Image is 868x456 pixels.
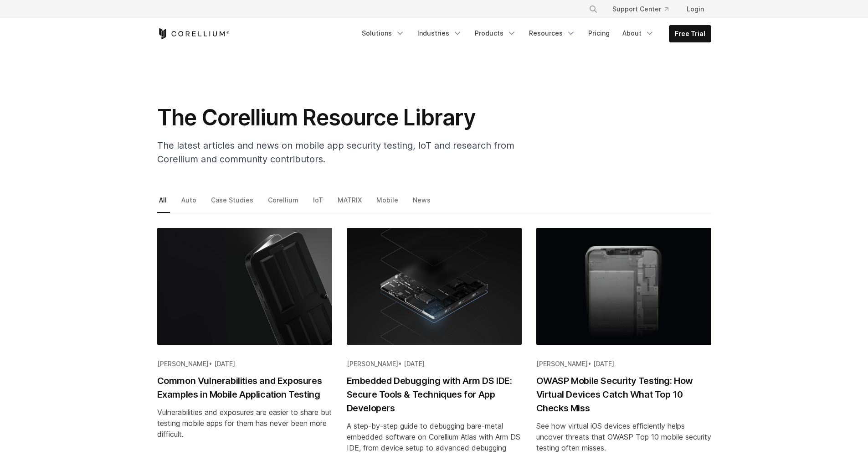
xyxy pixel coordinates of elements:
a: Corellium Home [157,28,230,39]
a: Case Studies [209,194,257,213]
a: Auto [180,194,200,213]
a: Support Center [605,1,676,17]
a: News [411,194,434,213]
h2: OWASP Mobile Security Testing: How Virtual Devices Catch What Top 10 Checks Miss [536,374,711,415]
img: Embedded Debugging with Arm DS IDE: Secure Tools & Techniques for App Developers [347,228,522,345]
span: The latest articles and news on mobile app security testing, IoT and research from Corellium and ... [157,140,514,165]
a: Mobile [375,194,401,213]
a: Resources [524,25,581,41]
h2: Common Vulnerabilities and Exposures Examples in Mobile Application Testing [157,374,332,401]
a: Pricing [583,25,615,41]
div: Navigation Menu [356,25,711,42]
div: • [347,359,522,368]
a: IoT [311,194,326,213]
img: OWASP Mobile Security Testing: How Virtual Devices Catch What Top 10 Checks Miss [536,228,711,345]
div: Vulnerabilities and exposures are easier to share but testing mobile apps for them has never been... [157,407,332,440]
a: About [617,25,660,41]
span: [PERSON_NAME] [347,360,398,368]
a: Solutions [356,25,410,41]
a: Free Trial [669,26,711,42]
div: • [536,359,711,368]
div: • [157,359,332,368]
h2: Embedded Debugging with Arm DS IDE: Secure Tools & Techniques for App Developers [347,374,522,415]
a: Corellium [266,194,302,213]
span: [DATE] [404,360,425,368]
img: Common Vulnerabilities and Exposures Examples in Mobile Application Testing [157,228,332,345]
h1: The Corellium Resource Library [157,104,522,131]
div: See how virtual iOS devices efficiently helps uncover threats that OWASP Top 10 mobile security t... [536,420,711,453]
div: Navigation Menu [578,1,711,17]
a: Products [469,25,522,41]
span: [PERSON_NAME] [157,360,209,368]
span: [DATE] [214,360,235,368]
span: [DATE] [593,360,614,368]
button: Search [585,1,601,17]
span: [PERSON_NAME] [536,360,588,368]
a: All [157,194,170,213]
a: Industries [412,25,467,41]
a: MATRIX [336,194,365,213]
a: Login [679,1,711,17]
